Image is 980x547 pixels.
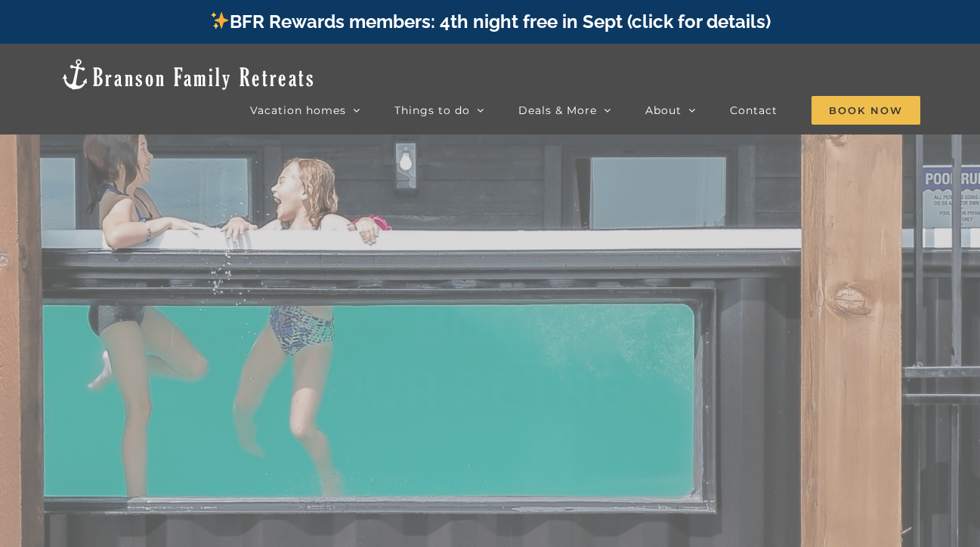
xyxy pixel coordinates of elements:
[209,11,771,32] a: BFR Rewards members: 4th night free in Sept (click for details)
[645,105,682,116] span: About
[812,95,920,125] a: Book Now
[250,95,360,125] a: Vacation homes
[645,95,696,125] a: About
[211,11,229,29] img: ✨
[289,292,691,422] b: BOOK YOUR RETREAT
[250,105,346,116] span: Vacation homes
[250,95,920,125] nav: Main Menu
[394,105,470,116] span: Things to do
[812,96,920,125] span: Book Now
[730,105,778,116] span: Contact
[518,95,611,125] a: Deals & More
[394,95,484,125] a: Things to do
[60,57,316,91] img: Branson Family Retreats Logo
[730,95,778,125] a: Contact
[518,105,597,116] span: Deals & More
